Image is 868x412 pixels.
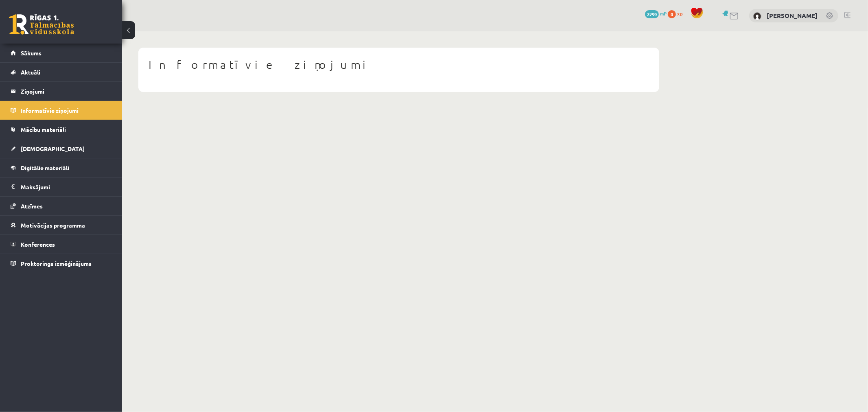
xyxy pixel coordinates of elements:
a: Motivācijas programma [11,216,112,234]
span: Sākums [21,49,42,57]
a: Konferences [11,235,112,254]
a: Maksājumi [11,178,112,196]
span: Motivācijas programma [21,221,85,229]
img: Emīls Linde [753,12,761,20]
a: Proktoringa izmēģinājums [11,254,112,273]
a: Aktuāli [11,63,112,81]
span: 0 [668,10,676,18]
span: Atzīmes [21,202,43,210]
span: 2299 [645,10,659,18]
span: Proktoringa izmēģinājums [21,260,92,267]
span: xp [677,10,682,17]
legend: Maksājumi [21,178,112,196]
a: [DEMOGRAPHIC_DATA] [11,139,112,158]
a: Digitālie materiāli [11,158,112,177]
a: Ziņojumi [11,82,112,101]
span: mP [660,10,667,17]
legend: Informatīvie ziņojumi [21,101,112,120]
a: 0 xp [668,10,687,17]
a: Atzīmes [11,197,112,215]
legend: Ziņojumi [21,82,112,101]
span: [DEMOGRAPHIC_DATA] [21,145,85,152]
span: Mācību materiāli [21,126,66,133]
a: 2299 mP [645,10,667,17]
span: Aktuāli [21,68,40,76]
a: Rīgas 1. Tālmācības vidusskola [9,14,74,35]
a: [PERSON_NAME] [767,11,818,20]
h1: Informatīvie ziņojumi [149,58,649,72]
a: Informatīvie ziņojumi [11,101,112,120]
span: Digitālie materiāli [21,164,69,171]
a: Sākums [11,44,112,62]
span: Konferences [21,241,55,248]
a: Mācību materiāli [11,120,112,139]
